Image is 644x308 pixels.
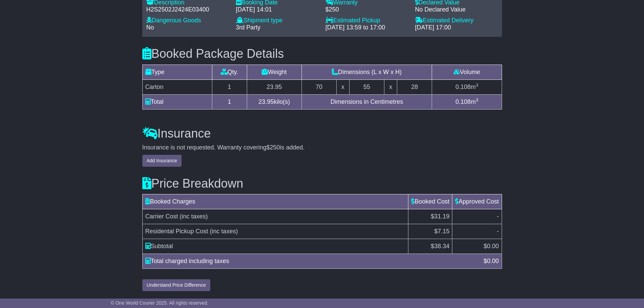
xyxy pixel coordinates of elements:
[236,24,261,31] span: 3rd Party
[142,239,408,254] td: Subtotal
[487,258,499,264] span: 0.00
[146,6,229,14] div: H2S2502J2424E03400
[236,6,319,14] div: [DATE] 14:01
[431,213,449,220] span: $31.19
[146,24,154,31] span: No
[212,94,247,109] td: 1
[408,194,452,209] td: Booked Cost
[142,94,212,109] td: Total
[142,257,480,266] div: Total charged including taxes
[180,213,208,220] span: (inc taxes)
[497,228,499,235] span: -
[212,65,247,79] td: Qty.
[434,228,449,235] span: $7.15
[326,6,408,14] div: $250
[408,239,452,254] td: $
[142,65,212,79] td: Type
[142,155,182,167] button: Add Insurance
[452,239,502,254] td: $
[145,213,178,220] span: Carrier Cost
[349,79,384,94] td: 55
[415,6,498,14] div: No Declared Value
[487,243,499,250] span: 0.00
[142,279,211,291] button: Understand Price Difference
[497,213,499,220] span: -
[432,65,502,79] td: Volume
[397,79,432,94] td: 28
[432,94,502,109] td: m
[212,79,247,94] td: 1
[236,17,319,24] div: Shipment type
[247,79,302,94] td: 23.95
[146,17,229,24] div: Dangerous Goods
[455,98,471,105] span: 0.108
[145,228,208,235] span: Residental Pickup Cost
[432,79,502,94] td: m
[142,47,502,61] h3: Booked Package Details
[415,17,498,24] div: Estimated Delivery
[266,144,280,151] span: $250
[384,79,397,94] td: x
[142,194,408,209] td: Booked Charges
[247,94,302,109] td: kilo(s)
[142,127,502,140] h3: Insurance
[259,98,274,105] span: 23.95
[452,194,502,209] td: Approved Cost
[415,24,498,31] div: [DATE] 17:00
[302,65,432,79] td: Dimensions (L x W x H)
[142,144,502,151] div: Insurance is not requested. Warranty covering is added.
[302,79,336,94] td: 70
[142,79,212,94] td: Carton
[326,24,408,31] div: [DATE] 13:59 to 17:00
[210,228,238,235] span: (inc taxes)
[302,94,432,109] td: Dimensions in Centimetres
[434,243,449,250] span: 38.34
[480,257,502,266] div: $
[247,65,302,79] td: Weight
[455,84,471,90] span: 0.108
[476,97,478,102] sup: 3
[111,300,209,306] span: © One World Courier 2025. All rights reserved.
[326,17,408,24] div: Estimated Pickup
[476,82,478,88] sup: 3
[336,79,349,94] td: x
[142,177,502,190] h3: Price Breakdown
